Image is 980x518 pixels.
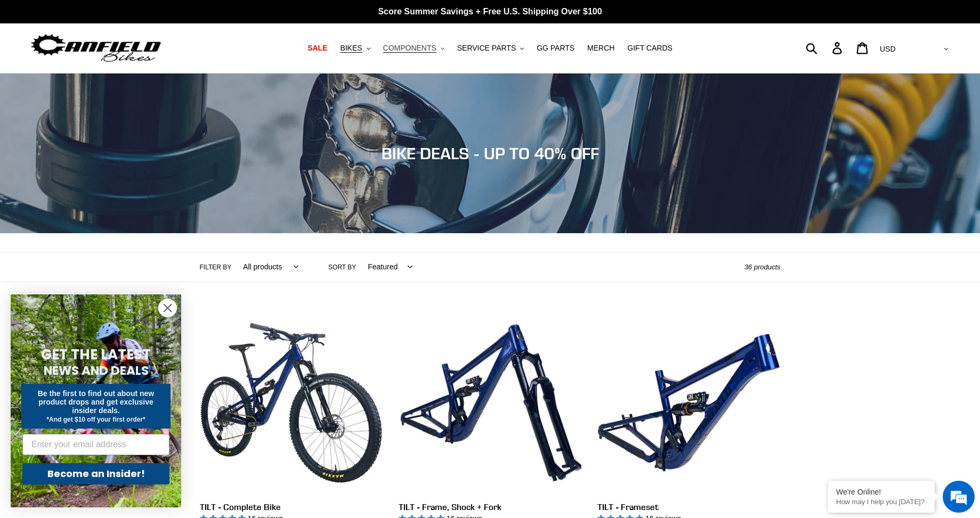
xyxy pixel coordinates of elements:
span: BIKES [340,44,362,53]
span: GET THE LATEST [41,345,151,364]
div: Chat with us now [71,60,195,73]
div: Minimize live chat window [175,5,200,31]
button: SERVICE PARTS [452,41,529,55]
img: Canfield Bikes [29,31,163,65]
button: BIKES [335,41,375,55]
div: We're Online! [836,488,927,496]
span: MERCH [587,44,614,53]
a: MERCH [582,41,620,55]
input: Search [812,36,839,60]
span: Be the first to find out about new product drops and get exclusive insider deals. [38,389,155,415]
span: SERVICE PARTS [457,44,516,53]
button: Become an Insider! [22,463,169,484]
span: *And get $10 off your first order* [46,416,145,423]
img: d_696896380_company_1647369064580_696896380 [34,53,61,80]
textarea: Type your message and hit 'Enter' [5,291,203,328]
a: SALE [302,41,333,55]
p: How may I help you today? [836,498,927,506]
div: Navigation go back [12,59,28,75]
button: Close dialog [158,299,177,317]
span: GG PARTS [537,44,574,53]
label: Sort by [328,262,356,272]
label: Filter by [200,262,232,272]
span: GIFT CARDS [627,44,673,53]
span: BIKE DEALS - UP TO 40% OFF [382,144,599,163]
button: COMPONENTS [378,41,450,55]
input: Enter your email address [22,434,169,455]
span: SALE [307,44,327,53]
a: GG PARTS [531,41,580,55]
span: NEWS AND DEALS [44,362,149,379]
span: We're online! [62,134,147,242]
a: GIFT CARDS [622,41,678,55]
span: 36 products [744,263,781,271]
span: COMPONENTS [383,44,436,53]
